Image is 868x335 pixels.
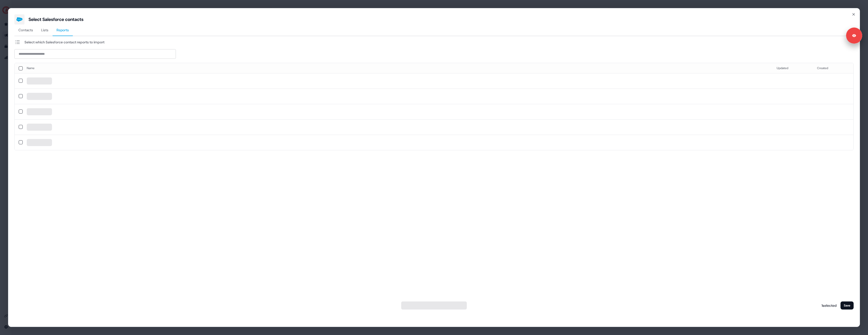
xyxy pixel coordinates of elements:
span: Lists [41,27,48,33]
div: Select which Salesforce contact reports to import [24,40,104,45]
div: Select Salesforce contacts [29,16,84,22]
span: Reports [57,27,69,33]
span: Contacts [18,27,33,33]
th: Updated [773,63,813,73]
p: 1 selected [820,303,836,308]
th: Created [813,63,853,73]
th: Name [23,63,773,73]
button: Save [840,301,854,310]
